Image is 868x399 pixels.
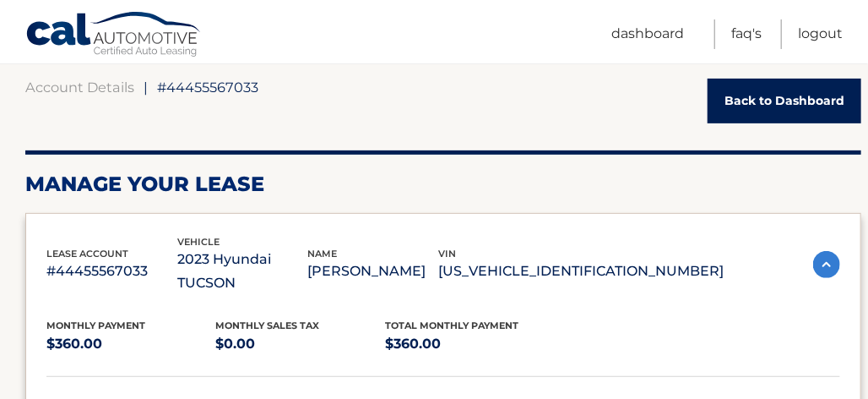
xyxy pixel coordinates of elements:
[611,19,684,49] a: Dashboard
[46,260,177,283] p: #44455567033
[731,19,762,49] a: FAQ's
[144,79,148,96] span: |
[708,79,861,123] a: Back to Dashboard
[216,332,386,356] p: $0.00
[216,320,320,331] span: Monthly sales Tax
[177,236,220,248] span: vehicle
[46,332,216,356] p: $360.00
[438,260,724,283] p: [US_VEHICLE_IDENTIFICATION_NUMBER]
[25,172,861,197] h2: Manage Your Lease
[307,260,438,283] p: [PERSON_NAME]
[46,320,145,331] span: Monthly Payment
[798,19,843,49] a: Logout
[813,251,840,278] img: accordion-active.svg
[438,248,456,260] span: vin
[307,248,337,260] span: name
[25,11,203,60] a: Cal Automotive
[385,332,555,356] p: $360.00
[177,248,308,295] p: 2023 Hyundai TUCSON
[25,79,134,96] a: Account Details
[157,79,258,96] span: #44455567033
[46,248,128,260] span: lease account
[385,320,518,331] span: Total Monthly Payment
